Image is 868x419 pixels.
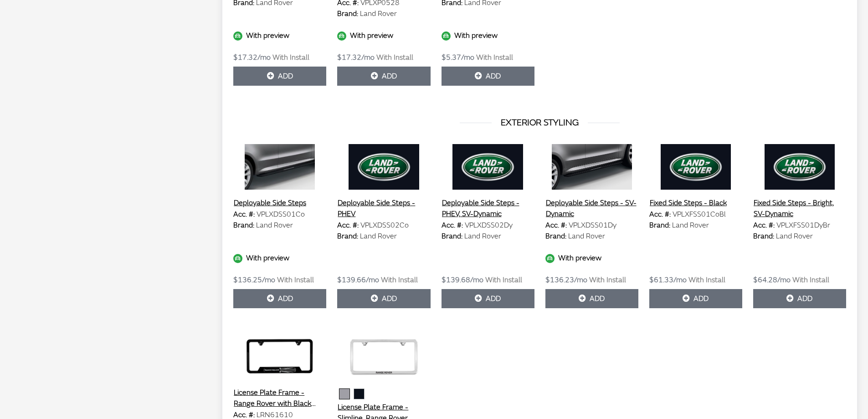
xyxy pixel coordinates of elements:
span: $136.23/mo [545,275,587,285]
button: Deployable Side Steps [233,197,307,209]
span: VPLXFSS01CoBl [673,210,726,219]
img: Image for Deployable Side Steps - SV-Dynamic [545,144,638,190]
span: VPLXFSS01DyBr [776,221,830,230]
label: Acc. #: [337,220,359,231]
span: With Install [485,275,522,285]
span: Land Rover [568,232,605,241]
label: Acc. #: [753,220,775,231]
span: $139.68/mo [442,275,483,285]
span: VPLXDSS01Co [257,210,305,219]
span: VPLXDSS02Dy [465,221,513,230]
span: $17.32/mo [337,53,375,62]
div: With preview [545,253,638,264]
label: Brand: [337,8,358,19]
img: Image for License Plate Frame - Range Rover with Black Union Jack, Matte Black finish [233,334,326,379]
span: $5.37/mo [442,53,474,62]
label: Acc. #: [442,220,463,231]
img: Image for Deployable Side Steps [233,144,326,190]
span: $64.28/mo [753,275,791,285]
label: Brand: [753,231,774,242]
button: Add [442,289,534,308]
span: Land Rover [672,221,709,230]
span: With Install [272,53,309,62]
span: Land Rover [360,232,397,241]
span: With Install [589,275,626,285]
span: $139.66/mo [337,275,379,285]
img: Image for Fixed Side Steps - Bright, SV-Dynamic [753,144,846,190]
span: With Install [688,275,725,285]
span: VPLXDSS02Co [360,221,409,230]
div: With preview [442,30,534,41]
label: Brand: [233,220,254,231]
div: With preview [233,253,326,264]
button: Add [442,67,534,86]
button: License Plate Frame - Range Rover with Black Union Jack, Matte Black finish [233,387,326,409]
h3: EXTERIOR STYLING [233,116,846,129]
div: With preview [337,30,430,41]
button: Deployable Side Steps - PHEV [337,197,430,220]
span: With Install [381,275,418,285]
label: Brand: [442,231,462,242]
button: Deployable Side Steps - PHEV, SV-Dynamic [442,197,534,220]
button: Black [354,388,365,399]
button: Add [753,289,846,308]
span: $61.33/mo [649,275,687,285]
span: Land Rover [256,221,293,230]
span: Land Rover [360,9,397,18]
span: VPLXDSS01Dy [569,221,616,230]
button: Add [545,289,638,308]
span: With Install [792,275,829,285]
button: Fixed Side Steps - Bright, SV-Dynamic [753,197,846,220]
label: Brand: [545,231,566,242]
span: $17.32/mo [233,53,271,62]
button: Add [649,289,742,308]
label: Brand: [649,220,670,231]
button: Add [337,67,430,86]
button: Chrome [339,388,350,399]
label: Acc. #: [545,220,567,231]
button: Fixed Side Steps - Black [649,197,727,209]
span: Land Rover [464,232,501,241]
img: Image for Fixed Side Steps - Black [649,144,742,190]
span: Land Rover [776,232,813,241]
span: With Install [376,53,413,62]
label: Acc. #: [233,209,255,220]
label: Brand: [337,231,358,242]
div: With preview [233,30,326,41]
label: Acc. #: [649,209,671,220]
img: Image for License Plate Frame - Slimline, Range Rover, Polished finish [337,334,430,379]
img: Image for Deployable Side Steps - PHEV [337,144,430,190]
button: Add [233,289,326,308]
button: Add [233,67,326,86]
span: With Install [476,53,513,62]
span: $136.25/mo [233,275,275,285]
button: Deployable Side Steps - SV-Dynamic [545,197,638,220]
button: Add [337,289,430,308]
img: Image for Deployable Side Steps - PHEV, SV-Dynamic [442,144,534,190]
span: With Install [277,275,314,285]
